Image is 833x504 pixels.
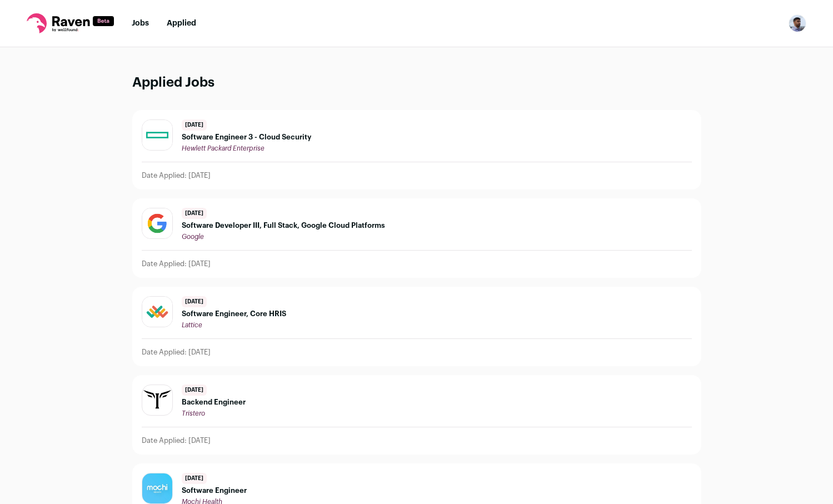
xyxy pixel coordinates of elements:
button: Open dropdown [789,14,806,32]
span: [DATE] [182,208,207,219]
img: 1cc5b3d77355fdb7ac793c8aba6fd4495fad855056a8cb9c58856f114bc45c57.jpg [142,297,172,327]
span: Software Engineer, Core HRIS [182,310,286,318]
p: Date Applied: [DATE] [142,260,211,268]
p: Date Applied: [DATE] [142,171,211,180]
a: Jobs [132,19,149,27]
a: [DATE] Software Engineer 3 - Cloud Security Hewlett Packard Enterprise Date Applied: [DATE] [133,111,701,189]
span: [DATE] [182,119,207,131]
span: [DATE] [182,473,207,484]
span: Google [182,233,204,240]
span: Software Developer III, Full Stack, Google Cloud Platforms [182,221,385,230]
p: Date Applied: [DATE] [142,436,211,445]
img: 40760d7e6c20cf63cf1523f6c8f5275f09e4a21b8c9068762065c8a2eb85671f.png [142,390,172,410]
a: [DATE] Software Engineer, Core HRIS Lattice Date Applied: [DATE] [133,287,701,366]
p: Date Applied: [DATE] [142,348,211,357]
span: Hewlett Packard Enterprise [182,145,265,152]
a: [DATE] Backend Engineer Tristero Date Applied: [DATE] [133,376,701,454]
span: Software Engineer [182,486,247,495]
a: [DATE] Software Developer III, Full Stack, Google Cloud Platforms Google Date Applied: [DATE] [133,199,701,277]
img: 8d2c6156afa7017e60e680d3937f8205e5697781b6c771928cb24e9df88505de.jpg [142,208,172,238]
span: Lattice [182,322,202,328]
img: 500c0e26cc79d944e0d104ded22ce6ee60390aa6dc7fefce30730f66baf2ee9f.jpg [142,473,172,503]
span: Tristero [182,410,205,417]
span: Software Engineer 3 - Cloud Security [182,133,311,142]
h1: Applied Jobs [132,74,701,92]
span: Backend Engineer [182,398,246,407]
span: [DATE] [182,385,207,396]
img: 841e9c558b8882e15a7c28ada3d396a58bec380d3632d258217f918c9bbaa3d8.jpg [142,120,172,150]
a: Applied [167,19,196,27]
img: 11045380-medium_jpg [789,14,806,32]
span: [DATE] [182,296,207,307]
